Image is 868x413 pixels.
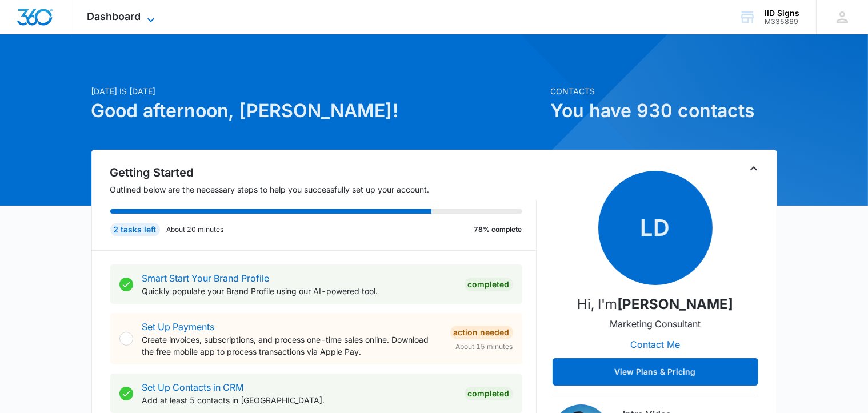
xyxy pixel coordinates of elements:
[619,331,691,358] button: Contact Me
[465,278,513,291] div: Completed
[167,224,224,235] p: About 20 minutes
[91,85,544,97] p: [DATE] is [DATE]
[577,294,733,315] p: Hi, I'm
[91,97,544,125] h1: Good afternoon, [PERSON_NAME]!
[465,387,513,400] div: Completed
[142,272,270,284] a: Smart Start Your Brand Profile
[142,285,455,297] p: Quickly populate your Brand Profile using our AI-powered tool.
[747,162,761,175] button: Toggle Collapse
[142,382,244,393] a: Set Up Contacts in CRM
[142,321,215,332] a: Set Up Payments
[553,358,758,386] button: View Plans & Pricing
[551,97,777,125] h1: You have 930 contacts
[610,317,701,331] p: Marketing Consultant
[110,164,537,181] h2: Getting Started
[142,334,441,358] p: Create invoices, subscriptions, and process one-time sales online. Download the free mobile app t...
[474,224,522,235] p: 78% complete
[87,10,141,22] span: Dashboard
[456,342,513,352] span: About 15 minutes
[765,18,799,26] div: account id
[142,394,455,406] p: Add at least 5 contacts in [GEOGRAPHIC_DATA].
[551,85,777,97] p: Contacts
[110,183,537,195] p: Outlined below are the necessary steps to help you successfully set up your account.
[765,9,799,18] div: account name
[110,223,160,236] div: 2 tasks left
[450,326,513,339] div: Action Needed
[617,296,733,312] strong: [PERSON_NAME]
[598,171,713,285] span: LD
